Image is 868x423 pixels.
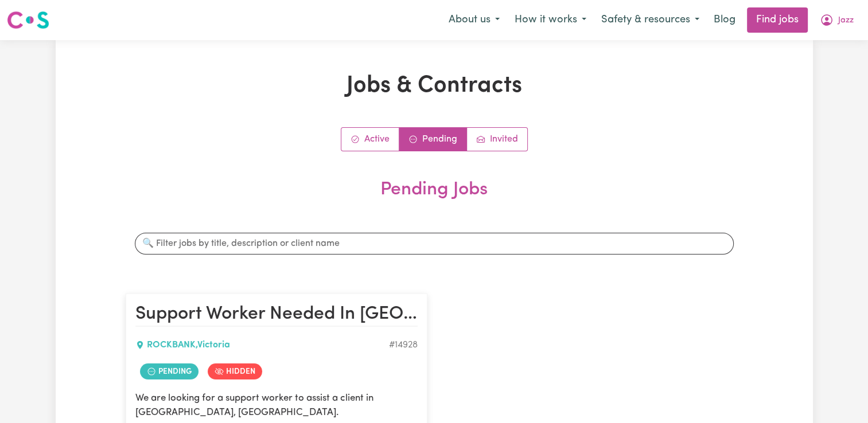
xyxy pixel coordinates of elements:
[7,7,49,33] a: Careseekers logo
[399,128,467,151] a: Contracts pending review
[467,128,527,151] a: Job invitations
[135,233,734,254] input: 🔍 Filter jobs by title, description or client name
[594,8,707,32] button: Safety & resources
[812,8,861,32] button: My Account
[341,128,399,151] a: Active jobs
[838,14,854,27] span: Jazz
[126,72,743,100] h1: Jobs & Contracts
[7,10,49,30] img: Careseekers logo
[507,8,594,32] button: How it works
[126,179,743,219] h2: Pending Jobs
[135,303,418,326] h2: Support Worker Needed In Deanside, VIC.
[135,338,389,352] div: ROCKBANK , Victoria
[389,338,418,352] div: Job ID #14928
[135,391,418,420] p: We are looking for a support worker to assist a client in [GEOGRAPHIC_DATA], [GEOGRAPHIC_DATA].
[140,363,198,379] span: Job contract pending review by care worker
[707,7,742,33] a: Blog
[208,363,262,379] span: Job is hidden
[441,8,507,32] button: About us
[747,7,808,33] a: Find jobs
